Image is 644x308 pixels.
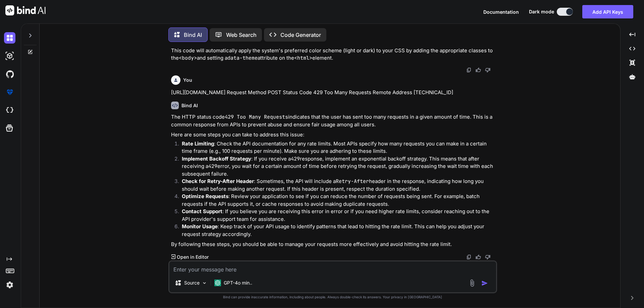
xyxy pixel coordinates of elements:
code: <body> [179,55,197,61]
img: attachment [468,279,476,287]
p: Source [184,280,200,286]
h6: You [183,77,192,83]
img: Pick Models [202,280,207,286]
code: 429 [291,156,300,162]
img: darkChat [4,32,15,44]
p: Bind can provide inaccurate information, including about people. Always double-check its answers.... [168,295,497,300]
img: dislike [485,67,490,73]
img: cloudideIcon [4,105,15,116]
code: <html> [294,55,312,61]
p: Code Generator [280,31,321,39]
img: settings [4,279,15,291]
strong: Optimize Requests [182,193,228,199]
code: Retry-After [336,178,369,185]
p: : If you believe you are receiving this error in error or if you need higher rate limits, conside... [182,208,496,223]
img: githubDark [4,68,15,80]
img: like [476,254,481,260]
button: Documentation [483,8,519,15]
img: like [476,67,481,73]
strong: Contact Support [182,208,222,214]
p: Bind AI [184,31,202,39]
img: darkAi-studio [4,50,15,62]
h6: Bind AI [181,102,198,109]
img: dislike [485,254,490,260]
p: The HTTP status code indicates that the user has sent too many requests in a given amount of time... [171,113,496,128]
p: By following these steps, you should be able to manage your requests more effectively and avoid h... [171,241,496,248]
p: [URL][DOMAIN_NAME] Request Method POST Status Code 429 Too Many Requests Remote Address [TECHNICA... [171,89,496,97]
p: : Sometimes, the API will include a header in the response, indicating how long you should wait b... [182,178,496,193]
img: copy [466,67,472,73]
code: 429 [208,163,217,170]
strong: Implement Backoff Strategy [182,156,251,162]
p: Web Search [226,31,257,39]
img: copy [466,254,472,260]
code: 429 Too Many Requests [225,114,288,120]
img: icon [481,280,488,287]
img: Bind AI [5,5,46,15]
span: Documentation [483,9,519,15]
p: Open in Editor [177,254,209,260]
span: Dark mode [529,8,554,15]
p: Here are some steps you can take to address this issue: [171,131,496,139]
strong: Monitor Usage [182,223,218,230]
p: GPT-4o min.. [224,280,252,286]
p: : Keep track of your API usage to identify patterns that lead to hitting the rate limit. This can... [182,223,496,238]
p: : If you receive a response, implement an exponential backoff strategy. This means that after rec... [182,155,496,178]
img: GPT-4o mini [214,280,221,286]
p: : Review your application to see if you can reduce the number of requests being sent. For example... [182,193,496,208]
p: : Check the API documentation for any rate limits. Most APIs specify how many requests you can ma... [182,140,496,155]
strong: Check for Retry-After Header [182,178,254,184]
strong: Rate Limiting [182,140,214,147]
code: data-theme [227,55,258,61]
button: Add API Keys [582,5,633,18]
p: This code will automatically apply the system's preferred color scheme (light or dark) to your CS... [171,47,496,62]
img: premium [4,86,15,98]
